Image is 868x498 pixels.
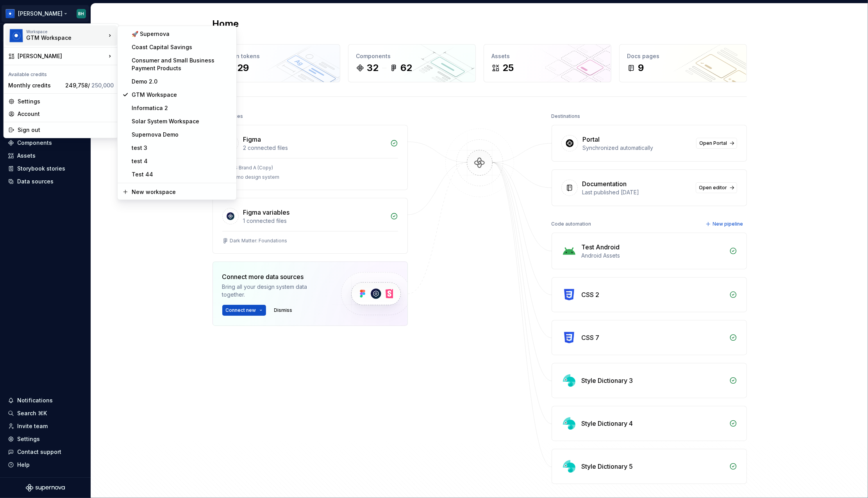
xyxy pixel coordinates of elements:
[132,43,232,51] div: Coast Capital Savings
[132,57,232,72] div: Consumer and Small Business Payment Products
[132,104,232,112] div: Informatica 2
[26,34,93,42] div: GTM Workspace
[26,29,106,34] div: Workspace
[132,157,232,165] div: test 4
[18,52,106,60] div: [PERSON_NAME]
[18,126,114,134] div: Sign out
[91,82,114,89] span: 250,000
[65,82,114,89] span: 249,758 /
[132,91,232,99] div: GTM Workspace
[132,117,232,125] div: Solar System Workspace
[132,144,232,152] div: test 3
[18,98,114,105] div: Settings
[5,67,117,79] div: Available credits
[9,28,23,43] img: 049812b6-2877-400d-9dc9-987621144c16.png
[132,131,232,139] div: Supernova Demo
[132,188,232,196] div: New workspace
[18,110,114,118] div: Account
[132,78,232,85] div: Demo 2.0
[132,30,232,38] div: 🚀 Supernova
[132,171,232,178] div: Test 44
[8,82,62,89] div: Monthly credits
